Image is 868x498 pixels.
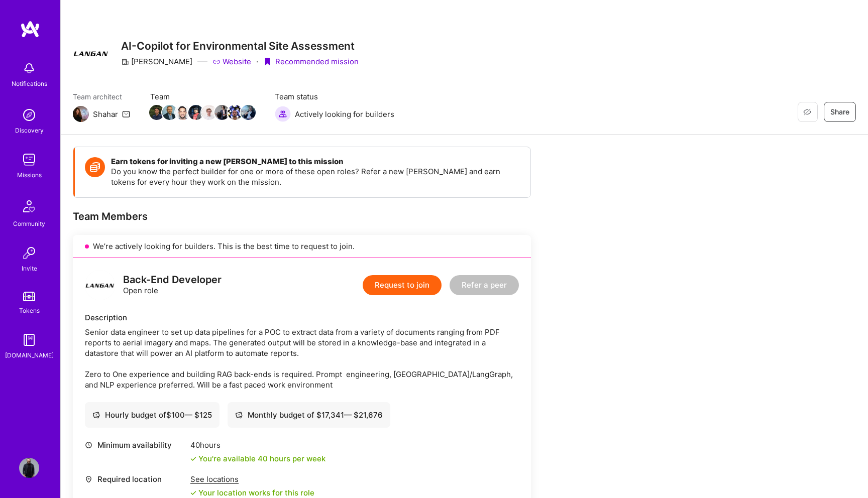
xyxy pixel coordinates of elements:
[17,458,42,478] a: User Avatar
[215,104,229,121] a: Team Member Avatar
[73,91,130,102] span: Team architect
[111,166,520,187] p: Do you know the perfect builder for one or more of these open roles? Refer a new [PERSON_NAME] an...
[190,456,196,462] i: icon Check
[85,157,105,177] img: Token icon
[235,411,243,419] i: icon Cash
[212,56,251,67] a: Website
[256,56,258,67] div: ·
[121,40,359,52] h3: AI-Copilot for Environmental Site Assessment
[121,56,192,67] div: [PERSON_NAME]
[162,105,177,120] img: Team Member Avatar
[5,350,54,360] div: [DOMAIN_NAME]
[242,104,255,121] a: Team Member Avatar
[824,102,856,122] button: Share
[803,108,811,116] i: icon EyeClosed
[228,105,243,120] img: Team Member Avatar
[93,109,118,119] div: Shahar
[85,327,519,390] div: Senior data engineer to set up data pipelines for a POC to extract data from a variety of documen...
[73,106,89,122] img: Team Architect
[13,218,45,229] div: Community
[150,91,255,102] span: Team
[121,58,129,66] i: icon CompanyGray
[19,305,40,316] div: Tokens
[450,275,519,295] button: Refer a peer
[175,105,190,120] img: Team Member Avatar
[73,35,109,71] img: Company Logo
[229,104,242,121] a: Team Member Avatar
[163,104,176,121] a: Team Member Avatar
[190,453,325,464] div: You're available 40 hours per week
[275,106,291,122] img: Actively looking for builders
[202,104,215,121] a: Team Member Avatar
[190,440,325,450] div: 40 hours
[214,105,230,120] img: Team Member Avatar
[150,104,163,121] a: Team Member Avatar
[176,104,189,121] a: Team Member Avatar
[12,78,47,89] div: Notifications
[190,490,196,496] i: icon Check
[17,170,42,180] div: Missions
[295,109,394,119] span: Actively looking for builders
[123,275,222,285] div: Back-End Developer
[85,475,92,483] i: icon Location
[188,105,203,120] img: Team Member Avatar
[73,210,531,223] div: Team Members
[189,104,202,121] a: Team Member Avatar
[23,292,35,301] img: tokens
[363,275,442,295] button: Request to join
[19,58,39,78] img: bell
[19,150,39,170] img: teamwork
[19,243,39,263] img: Invite
[15,125,44,136] div: Discovery
[92,411,100,419] i: icon Cash
[22,263,37,274] div: Invite
[85,270,115,300] img: logo
[263,56,359,67] div: Recommended mission
[92,410,212,420] div: Hourly budget of $ 100 — $ 125
[201,105,216,120] img: Team Member Avatar
[241,105,256,120] img: Team Member Avatar
[111,157,520,166] h4: Earn tokens for inviting a new [PERSON_NAME] to this mission
[19,458,39,478] img: User Avatar
[73,235,531,258] div: We’re actively looking for builders. This is the best time to request to join.
[19,330,39,350] img: guide book
[20,20,40,38] img: logo
[235,410,383,420] div: Monthly budget of $ 17,341 — $ 21,676
[190,487,314,498] div: Your location works for this role
[85,440,185,450] div: Minimum availability
[190,474,314,484] div: See locations
[85,474,185,484] div: Required location
[19,105,39,125] img: discovery
[275,91,394,102] span: Team status
[85,312,519,323] div: Description
[123,275,222,296] div: Open role
[17,194,41,218] img: Community
[830,107,849,117] span: Share
[122,110,130,118] i: icon Mail
[149,105,164,120] img: Team Member Avatar
[85,441,92,449] i: icon Clock
[263,58,271,66] i: icon PurpleRibbon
